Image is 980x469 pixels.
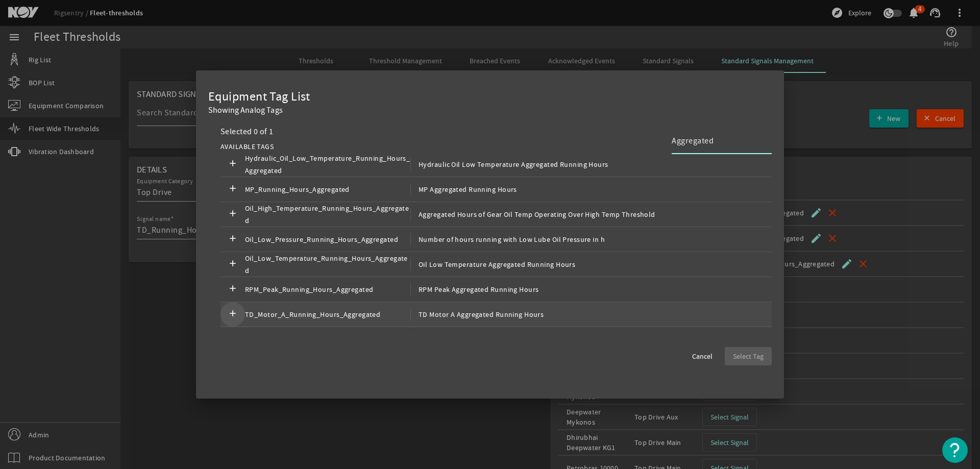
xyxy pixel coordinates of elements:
span: Hydraulic Oil Low Temperature Aggregated Running Hours [410,158,608,170]
button: Open Resource Center [942,437,968,463]
div: Selected 0 of 1 [208,126,772,138]
span: Aggregated Hours of Gear Oil Temp Operating Over High Temp Threshold [410,208,655,220]
span: Oil_Low_Temperature_Running_Hours_Aggregated [245,252,410,277]
mat-icon: add [227,308,239,320]
mat-icon: add [227,333,239,345]
span: TD Motor A Aggregated Running Hours [410,308,544,320]
span: TD_Motor_A_Running_Hours_Aggregated [245,308,410,320]
span: Oil_Low_Pressure_Running_Hours_Aggregated [245,233,410,245]
span: TD_Motor_B_Running_Hours_Aggregated [245,333,410,345]
input: Search Tag Names [672,135,764,147]
span: Oil_High_Temperature_Running_Hours_Aggregated [245,202,410,227]
span: RPM_Peak_Running_Hours_Aggregated [245,283,410,295]
div: AVAILABLE TAGS [220,140,274,153]
mat-icon: add [227,283,239,295]
mat-icon: add [227,258,239,270]
mat-icon: add [227,208,239,220]
div: Equipment Tag List [208,91,772,103]
span: TD Motor B Aggregated Running Hours [410,333,544,345]
span: Oil Low Temperature Aggregated Running Hours [410,258,575,270]
span: Cancel [692,351,713,361]
span: MP Aggregated Running Hours [410,183,517,195]
span: Number of hours running with Low Lube Oil Pressure in h [410,233,605,245]
mat-icon: add [227,158,239,170]
mat-icon: add [227,233,239,245]
span: Hydraulic_Oil_Low_Temperature_Running_Hours_Aggregated [245,152,410,177]
span: RPM Peak Aggregated Running Hours [410,283,538,295]
mat-icon: add [227,183,239,195]
span: MP_Running_Hours_Aggregated [245,183,410,195]
h3: Showing Analog Tags [208,103,772,117]
button: Cancel [684,347,721,365]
